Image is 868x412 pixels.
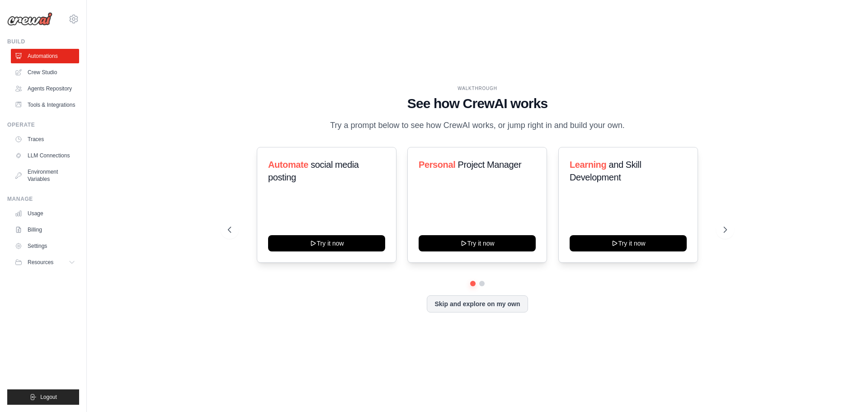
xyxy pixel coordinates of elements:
a: Agents Repository [11,81,79,96]
p: Try a prompt below to see how CrewAI works, or jump right in and build your own. [325,119,629,132]
span: Personal [419,160,455,170]
button: Logout [7,389,79,405]
span: and Skill Development [570,160,641,182]
h1: See how CrewAI works [228,95,727,112]
span: Project Manager [458,160,522,170]
a: Settings [11,239,79,253]
div: Build [7,38,79,45]
a: Traces [11,132,79,147]
button: Try it now [268,235,385,251]
button: Try it now [419,235,536,251]
a: Usage [11,206,79,221]
a: Crew Studio [11,65,79,80]
a: Tools & Integrations [11,98,79,112]
div: Manage [7,195,79,203]
button: Skip and explore on my own [427,295,528,313]
a: Automations [11,49,79,63]
img: Logo [7,12,52,26]
span: Resources [28,259,53,266]
span: Logout [40,393,57,401]
button: Try it now [570,235,687,251]
span: Automate [268,160,308,170]
a: LLM Connections [11,148,79,163]
button: Resources [11,255,79,270]
div: WALKTHROUGH [228,85,727,92]
div: Operate [7,121,79,128]
a: Environment Variables [11,165,79,186]
span: Learning [570,160,606,170]
a: Billing [11,223,79,237]
span: social media posting [268,160,359,182]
